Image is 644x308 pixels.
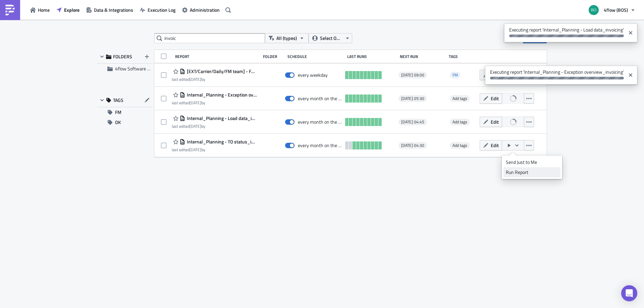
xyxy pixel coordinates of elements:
div: Next Run [400,54,446,59]
span: [DATE] 04:45 [401,119,424,125]
button: Close [626,67,636,83]
button: Home [27,5,53,15]
span: FM [452,72,458,78]
span: Add tags [452,119,467,125]
span: [EXT/Carrier/Daily/FM team] - FM_container_cost_invoicing_DSV_daily [185,68,257,74]
span: [DATE] 09:00 [401,72,424,78]
div: last edited by [172,100,257,105]
time: 2025-06-06T08:15:15Z [190,146,201,153]
div: Last Runs [347,54,396,59]
button: Execution Log [137,5,179,15]
span: Select Owner [320,35,342,42]
div: Schedule [287,54,344,59]
span: Edit [491,95,499,102]
div: Report [175,54,260,59]
time: 2025-06-02T16:15:10Z [190,76,201,82]
span: Internal_Planning - Exception overview_invoicing [185,92,257,98]
img: PushMetrics [5,5,15,15]
span: Executing report 'Internal_Planning - Exception overview_invoicing' [485,66,626,83]
span: Data & Integrations [94,6,133,13]
span: Internal_Planning - TO status_invoicing [185,139,257,145]
button: Edit [480,70,502,80]
div: last edited by [172,124,257,129]
span: 4flow (BOS) [604,6,628,13]
button: Data & Integrations [83,5,137,15]
div: every month on the 1st [298,142,342,148]
span: Administration [190,6,220,13]
span: FM [450,72,461,78]
button: Edit [480,93,502,104]
div: last edited by [172,77,257,82]
span: Edit [491,142,499,149]
div: Tags [449,54,477,59]
button: OK [97,117,153,127]
span: Add tags [452,142,467,148]
span: Add tags [450,142,470,149]
div: Folder [263,54,284,59]
span: FOLDERS [113,54,132,60]
time: 2025-08-01T12:58:51Z [190,100,201,106]
div: Run Report [506,169,558,176]
span: TAGS [113,97,123,103]
button: Select Owner [309,33,352,43]
time: 2025-07-16T09:47:09Z [190,123,201,129]
button: Administration [179,5,223,15]
button: Edit [480,117,502,127]
span: Explore [64,6,79,13]
button: Edit [480,140,502,150]
span: Home [38,6,50,13]
span: All (types) [276,35,297,42]
span: [DATE] 05:30 [401,96,424,101]
div: every weekday [298,72,328,78]
input: Search Reports [154,33,265,43]
div: last edited by [172,147,257,152]
button: Explore [53,5,83,15]
span: Add tags [450,119,470,125]
span: Execution Log [148,6,175,13]
span: Internal_Planning - Load data_invoicing [185,115,257,121]
span: [DATE] 04:30 [401,143,424,148]
button: 4flow (BOS) [585,3,639,17]
div: every month on the 1st [298,119,342,125]
span: FM [115,107,121,117]
span: Add tags [452,95,467,102]
div: every month on the 1st [298,96,342,102]
button: FM [97,107,153,117]
button: All (types) [265,33,309,43]
div: Send Just to Me [506,159,558,166]
span: Executing report 'Internal_Planning - Load data_invoicing' [504,23,626,41]
span: 4flow Software KAM [115,65,156,72]
div: Open Intercom Messenger [621,285,637,301]
img: Avatar [588,4,599,16]
span: Edit [491,118,499,125]
span: OK [115,117,121,127]
span: Add tags [450,95,470,102]
button: Close [626,25,636,41]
